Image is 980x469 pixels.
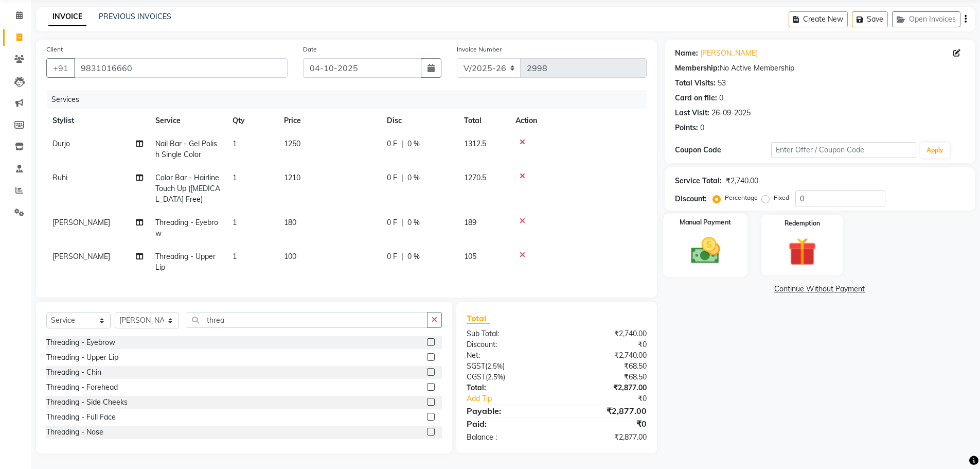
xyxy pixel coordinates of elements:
th: Stylist [46,109,149,132]
span: Color Bar - Hairline Touch Up ([MEDICAL_DATA] Free) [155,173,220,204]
div: Last Visit: [675,108,709,118]
div: ₹2,740.00 [726,176,758,186]
div: 0 [700,123,704,133]
div: ( ) [459,372,557,383]
span: 0 F [387,138,397,149]
div: Threading - Eyebrow [46,337,115,348]
span: | [401,217,403,228]
span: 1312.5 [464,139,486,148]
button: Create New [789,11,848,27]
span: 1210 [284,173,300,182]
th: Disc [381,109,458,132]
input: Search by Name/Mobile/Email/Code [74,58,288,78]
span: 0 F [387,251,397,262]
span: CGST [467,372,486,381]
div: Card on file: [675,93,717,103]
div: ₹68.50 [557,361,654,372]
button: Apply [920,143,950,158]
span: 0 F [387,217,397,228]
label: Invoice Number [457,45,502,54]
span: 0 % [407,172,420,183]
th: Service [149,109,226,132]
th: Total [458,109,509,132]
div: ₹0 [557,418,654,430]
img: _cash.svg [682,234,729,267]
span: 105 [464,252,476,261]
span: 1 [233,173,237,182]
div: Service Total: [675,176,722,186]
div: ₹0 [573,393,654,404]
span: 2.5% [488,373,503,381]
span: Durjo [52,139,70,148]
span: 1 [233,218,237,227]
span: | [401,172,403,183]
span: 1270.5 [464,173,486,182]
span: Total [467,313,490,324]
span: | [401,251,403,262]
input: Enter Offer / Coupon Code [771,142,916,158]
label: Redemption [785,219,820,228]
div: Total Visits: [675,78,716,89]
div: ₹0 [557,339,654,350]
button: Save [852,11,888,27]
span: 1250 [284,139,300,148]
span: 1 [233,252,237,261]
div: ₹2,877.00 [557,383,654,393]
span: [PERSON_NAME] [52,218,110,227]
span: 0 % [407,251,420,262]
span: SGST [467,361,485,371]
div: Net: [459,350,557,361]
div: Name: [675,48,698,59]
div: 26-09-2025 [711,108,751,118]
span: [PERSON_NAME] [52,252,110,261]
label: Date [303,45,317,54]
th: Qty [226,109,278,132]
a: INVOICE [48,8,86,26]
div: Threading - Forehead [46,382,118,393]
img: _gift.svg [779,234,825,269]
div: Threading - Upper Lip [46,352,118,363]
span: Nail Bar - Gel Polish Single Color [155,139,217,159]
span: 0 % [407,138,420,149]
span: 0 F [387,172,397,183]
div: Paid: [459,418,557,430]
div: Discount: [459,339,557,350]
label: Fixed [774,193,789,202]
div: Threading - Full Face [46,412,116,423]
span: Threading - Upper Lip [155,252,216,272]
div: ( ) [459,361,557,372]
button: +91 [46,58,75,78]
button: Open Invoices [892,11,960,27]
th: Price [278,109,381,132]
input: Search or Scan [187,312,427,328]
span: Threading - Eyebrow [155,218,218,238]
a: Continue Without Payment [667,284,973,294]
span: 100 [284,252,296,261]
a: PREVIOUS INVOICES [99,12,171,21]
div: Threading - Side Cheeks [46,397,128,408]
div: Balance : [459,432,557,443]
span: | [401,138,403,149]
div: Total: [459,383,557,393]
div: 53 [718,78,726,89]
span: 1 [233,139,237,148]
label: Percentage [725,193,758,202]
div: Sub Total: [459,328,557,339]
label: Client [46,45,63,54]
div: Payable: [459,405,557,417]
div: Services [47,90,654,109]
span: Ruhi [52,173,67,182]
div: Points: [675,123,698,133]
span: 180 [284,218,296,227]
div: ₹2,877.00 [557,405,654,417]
a: [PERSON_NAME] [700,48,758,59]
div: Membership: [675,63,720,74]
div: ₹68.50 [557,372,654,383]
div: Coupon Code [675,145,772,155]
div: ₹2,740.00 [557,328,654,339]
div: ₹2,740.00 [557,350,654,361]
a: Add Tip [459,393,573,404]
th: Action [509,109,647,132]
div: 0 [719,93,723,103]
span: 189 [464,218,476,227]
